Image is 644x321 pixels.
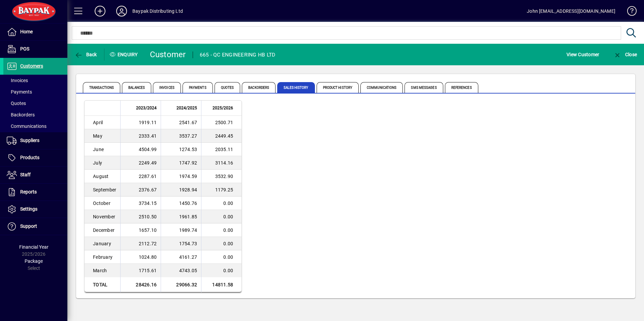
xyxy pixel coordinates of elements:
td: 1657.10 [120,223,161,237]
span: Products [20,155,39,160]
span: Package [25,258,43,264]
button: Back [73,48,99,61]
a: Payments [3,86,67,98]
td: April [85,116,120,129]
td: 3537.27 [161,129,201,143]
td: October [85,197,120,210]
span: Support [20,223,37,229]
a: Products [3,149,67,166]
span: 2023/2024 [136,104,157,112]
a: Support [3,218,67,235]
a: Invoices [3,75,67,86]
td: 1961.85 [161,210,201,223]
a: Home [3,24,67,40]
button: View Customer [565,48,601,61]
td: 3532.90 [201,170,241,183]
a: Quotes [3,98,67,109]
span: Communications [360,82,403,93]
app-page-header-button: Back [67,48,104,61]
td: 3114.16 [201,156,241,170]
td: 1989.74 [161,223,201,237]
td: August [85,170,120,183]
td: 1919.11 [120,116,161,129]
span: Settings [20,206,37,212]
td: 2035.11 [201,143,241,156]
span: References [445,82,478,93]
td: 2376.67 [120,183,161,197]
span: Close [613,52,637,57]
span: Financial Year [19,244,49,250]
a: Backorders [3,109,67,120]
a: Knowledge Base [622,1,636,23]
td: 4161.27 [161,250,201,264]
span: Balances [122,82,151,93]
td: 0.00 [201,250,241,264]
span: Customers [20,63,43,69]
td: January [85,237,120,250]
td: 0.00 [201,197,241,210]
td: December [85,223,120,237]
span: Communications [7,123,46,129]
td: Total [85,277,120,292]
span: 2024/2025 [176,104,197,112]
div: Customer [150,49,186,60]
span: Transactions [83,82,120,93]
span: POS [20,46,29,51]
td: May [85,129,120,143]
a: Reports [3,184,67,201]
td: 0.00 [201,264,241,277]
span: Payments [7,89,32,95]
span: Suppliers [20,138,39,143]
td: June [85,143,120,156]
td: 1754.73 [161,237,201,250]
span: Product History [317,82,359,93]
td: July [85,156,120,170]
td: 14811.58 [201,277,241,292]
td: 1179.25 [201,183,241,197]
td: 1747.92 [161,156,201,170]
span: Backorders [242,82,276,93]
td: 2249.49 [120,156,161,170]
td: March [85,264,120,277]
span: Invoices [153,82,181,93]
td: 3734.15 [120,197,161,210]
span: Reports [20,189,37,194]
button: Close [612,48,639,61]
div: Enquiry [104,49,145,60]
a: Settings [3,201,67,218]
span: Quotes [7,101,26,106]
td: 2541.67 [161,116,201,129]
td: 0.00 [201,237,241,250]
td: 2112.72 [120,237,161,250]
a: Suppliers [3,132,67,149]
span: Back [74,52,97,57]
td: 1450.76 [161,197,201,210]
span: SMS Messages [405,82,443,93]
app-page-header-button: Close enquiry [606,48,644,61]
td: 4743.05 [161,264,201,277]
td: 1928.94 [161,183,201,197]
td: September [85,183,120,197]
div: Baypak Distributing Ltd [132,6,183,16]
td: 2333.41 [120,129,161,143]
span: Staff [20,172,31,177]
span: Backorders [7,112,35,117]
td: 29066.32 [161,277,201,292]
a: Communications [3,120,67,132]
td: February [85,250,120,264]
div: 665 - QC ENGINEERING HB LTD [200,49,276,60]
td: 0.00 [201,210,241,223]
span: Sales History [277,82,315,93]
td: 2449.45 [201,129,241,143]
td: 2510.50 [120,210,161,223]
td: 4504.99 [120,143,161,156]
td: 0.00 [201,223,241,237]
span: 2025/2026 [213,104,233,112]
td: 28426.16 [120,277,161,292]
td: 2500.71 [201,116,241,129]
span: Invoices [7,78,28,83]
div: John [EMAIL_ADDRESS][DOMAIN_NAME] [527,6,615,16]
td: 1024.80 [120,250,161,264]
a: Staff [3,167,67,183]
span: Quotes [215,82,240,93]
